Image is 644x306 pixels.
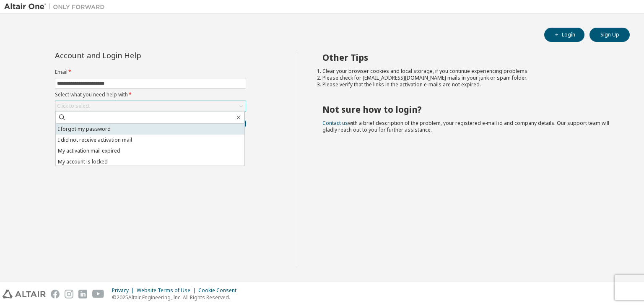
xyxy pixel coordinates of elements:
[322,81,615,88] li: Please verify that the links in the activation e-mails are not expired.
[57,103,90,109] div: Click to select
[322,119,609,133] span: with a brief description of the problem, your registered e-mail id and company details. Our suppo...
[56,124,244,135] li: I forgot my password
[112,294,241,301] p: © 2025 Altair Engineering, Inc. All Rights Reserved.
[322,104,615,115] h2: Not sure how to login?
[198,287,241,294] div: Cookie Consent
[78,290,87,298] img: linkedin.svg
[55,101,246,111] div: Click to select
[4,3,109,11] img: Altair One
[322,119,348,127] a: Contact us
[137,287,198,294] div: Website Terms of Use
[322,52,615,63] h2: Other Tips
[589,28,630,42] button: Sign Up
[65,290,73,298] img: instagram.svg
[322,68,615,75] li: Clear your browser cookies and local storage, if you continue experiencing problems.
[51,290,60,298] img: facebook.svg
[55,52,208,59] div: Account and Login Help
[544,28,584,42] button: Login
[92,290,104,298] img: youtube.svg
[112,287,137,294] div: Privacy
[55,69,246,75] label: Email
[3,290,46,298] img: altair_logo.svg
[322,75,615,81] li: Please check for [EMAIL_ADDRESS][DOMAIN_NAME] mails in your junk or spam folder.
[55,91,246,98] label: Select what you need help with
